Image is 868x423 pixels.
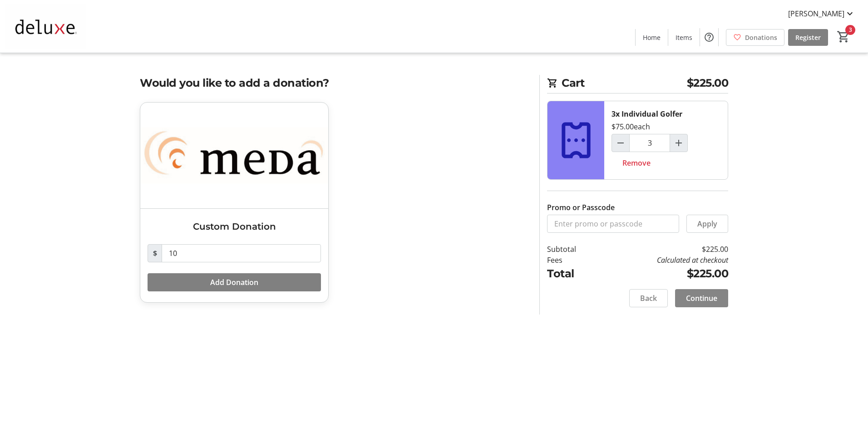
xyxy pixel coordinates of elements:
[600,266,728,282] td: $225.00
[686,293,717,304] span: Continue
[670,134,687,152] button: Increment by one
[547,202,615,213] label: Promo or Passcode
[547,215,679,233] input: Enter promo or passcode
[600,255,728,266] td: Calculated at checkout
[162,244,321,262] input: Donation Amount
[5,4,86,49] img: Deluxe Corporation 's Logo
[629,134,670,152] input: Individual Golfer Quantity
[726,29,784,46] a: Donations
[745,33,777,42] span: Donations
[795,33,821,42] span: Register
[148,273,321,291] button: Add Donation
[629,289,668,307] button: Back
[835,29,852,45] button: Cart
[676,33,692,42] span: Items
[622,157,651,168] span: Remove
[547,244,600,255] td: Subtotal
[612,108,682,119] div: 3x Individual Golfer
[687,75,729,91] span: $225.00
[640,293,657,304] span: Back
[140,103,328,208] img: Custom Donation
[612,121,650,132] div: $75.00 each
[788,29,828,46] a: Register
[697,218,717,229] span: Apply
[788,8,844,19] span: [PERSON_NAME]
[600,244,728,255] td: $225.00
[700,28,718,46] button: Help
[148,244,162,262] span: $
[668,29,700,46] a: Items
[547,75,728,93] h2: Cart
[210,277,258,288] span: Add Donation
[547,255,600,266] td: Fees
[547,266,600,282] td: Total
[636,29,668,46] a: Home
[148,220,321,233] h3: Custom Donation
[675,289,728,307] button: Continue
[140,75,528,91] h2: Would you like to add a donation?
[686,215,728,233] button: Apply
[643,33,661,42] span: Home
[781,6,863,21] button: [PERSON_NAME]
[612,154,661,172] button: Remove
[612,134,629,152] button: Decrement by one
